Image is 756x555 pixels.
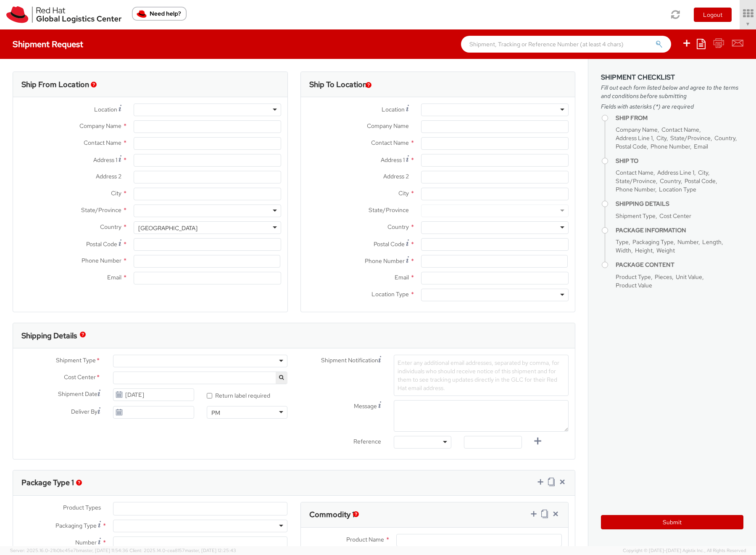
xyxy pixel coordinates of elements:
[138,224,198,232] div: [GEOGRAPHIC_DATA]
[81,206,121,214] span: State/Province
[616,177,656,185] span: State/Province
[616,273,651,281] span: Product Type
[55,522,97,529] span: Packaging Type
[79,122,121,130] span: Company Name
[616,247,631,254] span: Width
[387,223,409,231] span: Country
[371,290,409,298] span: Location Type
[211,409,220,417] div: PM
[13,40,83,49] h4: Shipment Request
[698,169,708,176] span: City
[71,407,97,416] span: Deliver By
[601,83,743,100] span: Fill out each form listed below and agree to the terms and conditions before submitting
[616,227,743,234] h4: Package Information
[656,247,675,254] span: Weight
[346,536,384,543] span: Product Name
[616,134,653,142] span: Address Line 1
[353,438,381,445] span: Reference
[6,6,121,23] img: rh-logistics-00dfa346123c4ec078e1.svg
[10,547,128,553] span: Server: 2025.16.0-21b0bc45e7b
[75,539,97,546] span: Number
[461,36,671,53] input: Shipment, Tracking or Reference Number (at least 4 chars)
[694,143,708,150] span: Email
[84,139,121,146] span: Contact Name
[677,238,698,246] span: Number
[354,402,377,410] span: Message
[21,80,89,89] h3: Ship From Location
[185,547,236,553] span: master, [DATE] 12:25:43
[601,74,743,81] h3: Shipment Checklist
[207,390,271,400] label: Return label required
[601,102,743,111] span: Fields with asterisks (*) are required
[321,356,378,365] span: Shipment Notification
[676,273,702,281] span: Unit Value
[367,122,409,130] span: Company Name
[86,240,117,248] span: Postal Code
[21,332,77,340] h3: Shipping Details
[309,80,367,89] h3: Ship To Location
[383,173,409,180] span: Address 2
[96,173,121,180] span: Address 2
[56,356,96,366] span: Shipment Type
[670,134,711,142] span: State/Province
[94,106,117,113] span: Location
[635,247,653,254] span: Height
[398,359,559,392] span: Enter any additional email addresses, separated by comma, for individuals who should receive noti...
[371,139,409,146] span: Contact Name
[365,257,405,265] span: Phone Number
[616,212,656,220] span: Shipment Type
[382,106,405,113] span: Location
[616,186,655,193] span: Phone Number
[100,223,121,231] span: Country
[632,238,674,246] span: Packaging Type
[745,21,751,27] span: ▼
[21,478,74,487] h3: Package Type 1
[601,515,743,529] button: Submit
[655,273,672,281] span: Pieces
[107,274,121,281] span: Email
[64,373,96,382] span: Cost Center
[309,510,355,519] h3: Commodity 1
[714,134,735,142] span: Country
[58,390,97,398] span: Shipment Date
[369,206,409,214] span: State/Province
[616,281,652,289] span: Product Value
[207,393,212,398] input: Return label required
[381,156,405,164] span: Address 1
[616,126,658,133] span: Company Name
[616,143,647,150] span: Postal Code
[616,158,743,164] h4: Ship To
[132,7,187,21] button: Need help?
[63,504,101,511] span: Product Types
[659,212,691,220] span: Cost Center
[616,115,743,121] h4: Ship From
[651,143,690,150] span: Phone Number
[374,240,405,248] span: Postal Code
[616,201,743,207] h4: Shipping Details
[93,156,117,164] span: Address 1
[616,238,629,246] span: Type
[685,177,716,185] span: Postal Code
[623,547,746,554] span: Copyright © [DATE]-[DATE] Agistix Inc., All Rights Reserved
[694,8,732,22] button: Logout
[398,189,409,197] span: City
[616,169,653,176] span: Contact Name
[111,189,121,197] span: City
[702,238,722,246] span: Length
[661,126,699,133] span: Contact Name
[129,547,236,553] span: Client: 2025.14.0-cea8157
[79,547,128,553] span: master, [DATE] 11:54:36
[659,186,696,193] span: Location Type
[657,169,694,176] span: Address Line 1
[395,274,409,281] span: Email
[660,177,681,185] span: Country
[82,257,121,264] span: Phone Number
[656,134,666,142] span: City
[616,262,743,268] h4: Package Content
